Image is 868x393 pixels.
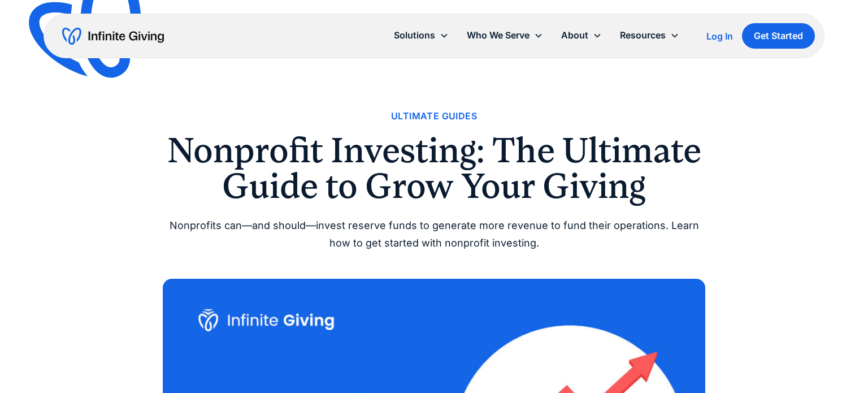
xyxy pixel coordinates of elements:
div: Log In [706,32,733,41]
a: Ultimate Guides [391,109,477,124]
div: Resources [611,23,688,47]
a: Get Started [742,23,815,49]
div: About [552,23,611,47]
a: home [62,27,164,45]
div: About [561,28,588,43]
div: Who We Serve [467,28,530,43]
div: Who We Serve [458,23,552,47]
a: Log In [706,29,733,43]
div: Nonprofits can—and should—invest reserve funds to generate more revenue to fund their operations.... [163,217,705,252]
div: Resources [620,28,666,43]
div: Solutions [385,23,458,47]
h1: Nonprofit Investing: The Ultimate Guide to Grow Your Giving [163,133,705,204]
div: Solutions [394,28,435,43]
